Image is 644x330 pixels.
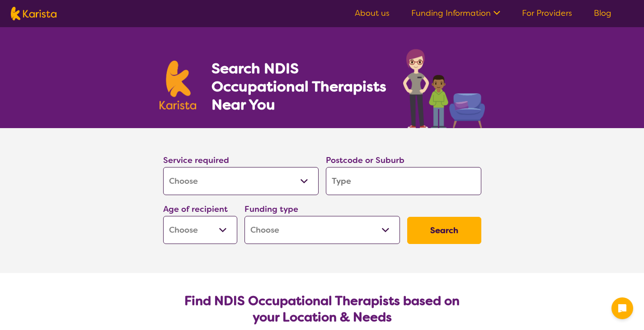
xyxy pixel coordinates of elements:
[244,204,298,215] label: Funding type
[403,49,485,128] img: occupational-therapy
[407,217,481,244] button: Search
[326,155,404,166] label: Postcode or Suburb
[160,61,197,110] img: Karista logo
[11,7,56,20] img: Karista logo
[594,8,611,19] a: Blog
[163,204,228,215] label: Age of recipient
[411,8,500,19] a: Funding Information
[170,293,474,325] h2: Find NDIS Occupational Therapists based on your Location & Needs
[522,8,572,19] a: For Providers
[163,155,229,166] label: Service required
[212,59,387,114] h1: Search NDIS Occupational Therapists Near You
[355,8,390,19] a: About us
[326,167,481,195] input: Type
